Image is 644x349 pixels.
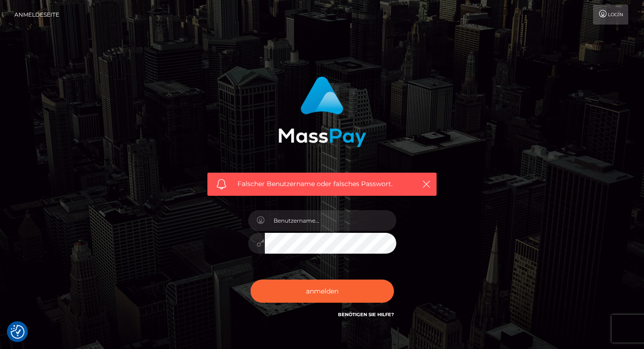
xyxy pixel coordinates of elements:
[14,11,59,18] font: Anmeldeseite
[238,180,393,188] font: Falscher Benutzername oder falsches Passwort.
[306,287,338,295] font: anmelden
[338,312,394,318] a: Benötigen Sie Hilfe?
[250,280,394,303] button: anmelden
[608,12,623,18] font: Login
[11,325,25,339] img: Zustimmungsschaltfläche erneut aufrufen
[593,5,628,25] a: Login
[278,76,366,147] img: MassPay-Anmeldung
[14,5,59,25] a: Anmeldeseite
[11,325,25,339] button: Einwilligungspräferenzen
[265,210,396,231] input: Benutzername...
